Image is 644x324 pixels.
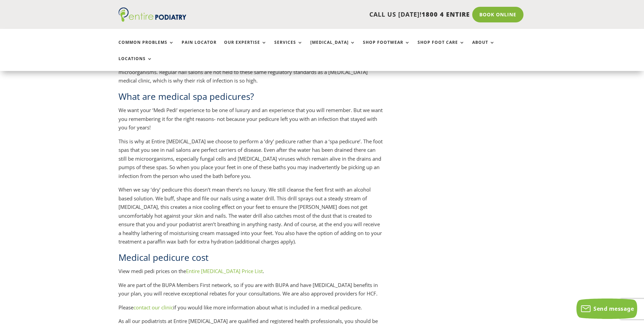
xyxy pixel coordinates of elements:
[133,304,173,311] a: contact our clinic
[472,7,523,22] a: Book Online
[213,10,470,19] p: CALL US [DATE]!
[118,251,383,267] h2: Medical pedicure cost
[310,40,355,55] a: [MEDICAL_DATA]
[422,10,470,18] span: 1800 4 ENTIRE
[118,7,186,22] img: logo (1)
[182,40,217,55] a: Pain Locator
[576,299,637,319] button: Send message
[118,303,383,317] p: Please if you would like more information about what is included in a medical pedicure.
[274,40,303,55] a: Services
[118,185,383,251] p: When we say ‘dry’ pedicure this doesn’t mean there’s no luxury. We still cleanse the feet first w...
[363,40,410,55] a: Shop Footwear
[472,40,495,55] a: About
[593,305,634,312] span: Send message
[118,267,383,281] p: View medi pedi prices on the .
[186,268,263,274] a: Entire [MEDICAL_DATA] Price List
[118,106,383,137] p: We want your ‘Medi Pedi’ experience to be one of luxury and an experience that you will remember....
[118,16,186,23] a: Entire Podiatry
[118,56,152,71] a: Locations
[118,90,383,106] h2: What are medical spa pedicures?
[118,281,383,303] p: We are part of the BUPA Members First network, so if you are with BUPA and have [MEDICAL_DATA] be...
[418,40,465,55] a: Shop Foot Care
[224,40,267,55] a: Our Expertise
[118,40,174,55] a: Common Problems
[118,137,383,186] p: This is why at Entire [MEDICAL_DATA] we choose to perform a ‘dry’ pedicure rather than a ‘spa ped...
